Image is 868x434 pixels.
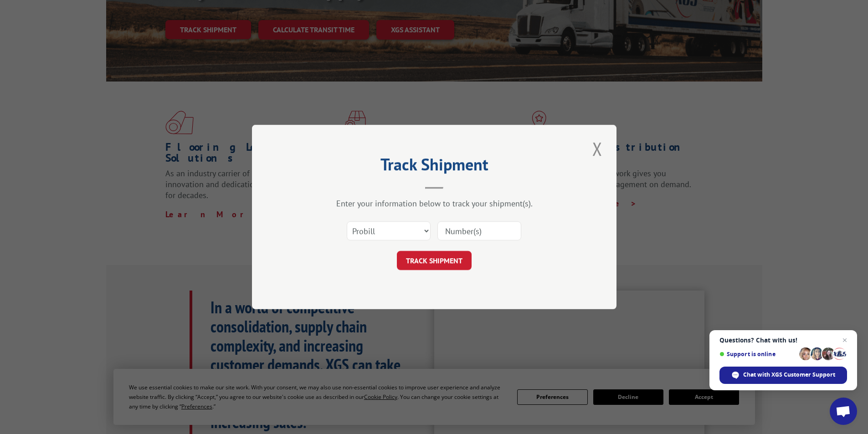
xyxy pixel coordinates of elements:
[719,337,847,344] span: Questions? Chat with us!
[719,367,847,384] span: Chat with XGS Customer Support
[397,251,472,270] button: TRACK SHIPMENT
[830,398,857,425] a: Open chat
[743,371,835,379] span: Chat with XGS Customer Support
[298,158,571,175] h2: Track Shipment
[719,351,796,357] span: Support is online
[298,198,571,209] div: Enter your information below to track your shipment(s).
[437,221,521,240] input: Number(s)
[590,136,605,161] button: Close modal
